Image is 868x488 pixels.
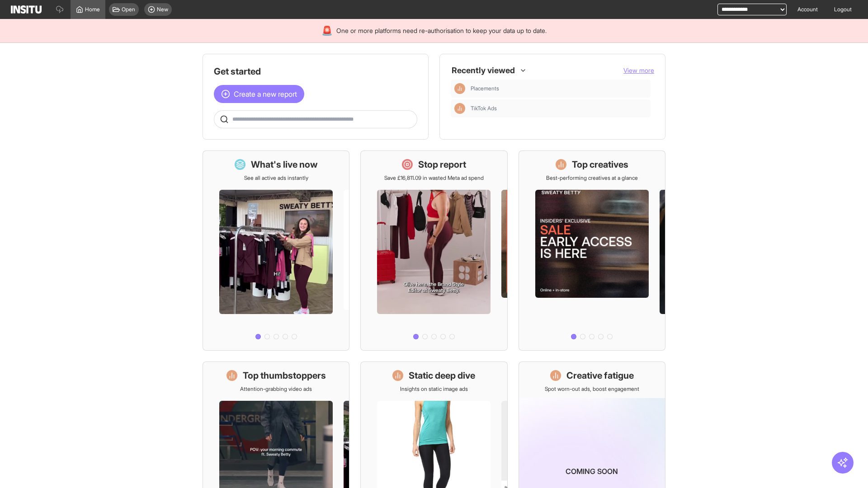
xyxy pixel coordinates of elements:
[11,5,42,14] img: Logo
[572,158,628,171] h1: Top creatives
[623,66,654,75] button: View more
[384,174,484,182] p: Save £16,811.09 in wasted Meta ad spend
[251,158,318,171] h1: What's live now
[409,369,475,382] h1: Static deep dive
[243,369,326,382] h1: Top thumbstoppers
[240,385,312,393] p: Attention-grabbing video ads
[471,105,647,112] span: TikTok Ads
[546,174,638,182] p: Best-performing creatives at a glance
[336,26,547,35] span: One or more platforms need re-authorisation to keep your data up to date.
[623,66,654,74] span: View more
[454,83,465,94] div: Insights
[360,150,507,351] a: Stop reportSave £16,811.09 in wasted Meta ad spend
[471,85,647,92] span: Placements
[519,150,665,351] a: Top creativesBest-performing creatives at a glance
[85,6,100,13] span: Home
[203,150,349,351] a: What's live nowSee all active ads instantly
[234,89,297,99] span: Create a new report
[471,105,497,112] span: TikTok Ads
[157,6,168,13] span: New
[214,85,304,103] button: Create a new report
[400,385,468,393] p: Insights on static image ads
[471,85,499,92] span: Placements
[454,103,465,114] div: Insights
[214,65,417,78] h1: Get started
[244,174,308,182] p: See all active ads instantly
[321,24,333,37] div: 🚨
[418,158,466,171] h1: Stop report
[122,6,135,13] span: Open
